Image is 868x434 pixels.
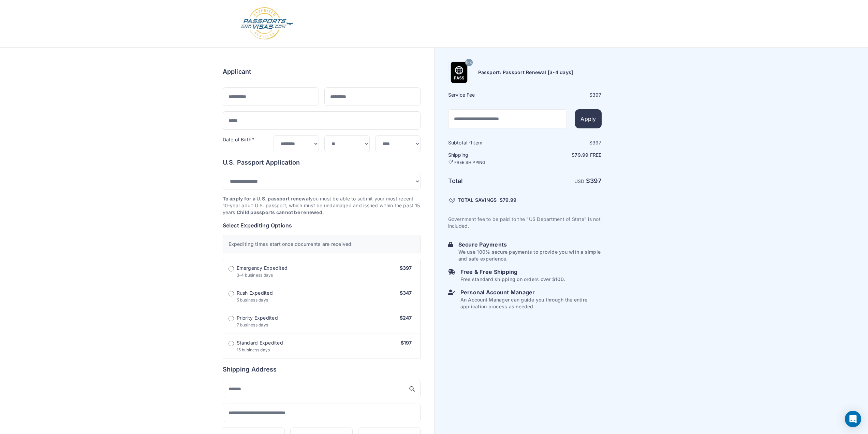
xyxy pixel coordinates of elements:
h6: Secure Payments [458,240,602,249]
span: $247 [400,315,412,321]
span: $197 [401,340,412,346]
button: Apply [575,109,601,128]
h6: Passport: Passport Renewal [3-4 days] [478,69,573,76]
h6: Service Fee [448,92,524,98]
h6: Total [448,176,524,186]
span: 397 [592,92,602,98]
span: 79.99 [575,152,588,158]
span: Rush Expedited [237,290,273,296]
span: 79.99 [503,197,516,203]
span: 1 [470,140,472,145]
span: Emergency Expedited [237,265,288,271]
span: Priority Expedited [237,314,278,321]
span: 5 business days [237,297,268,303]
strong: Child passports cannot be renewed. [237,209,324,215]
h6: U.S. Passport Application [223,158,421,167]
span: 397 [590,177,602,184]
p: Free standard shipping on orders over $100. [460,276,565,283]
div: $ [526,92,602,98]
p: you must be able to submit your most recent 10-year adult U.S. passport, which must be undamaged ... [223,195,421,216]
h6: Shipping Address [223,365,421,374]
p: $ [526,152,602,158]
div: Open Intercom Messenger [845,411,861,427]
div: $ [526,139,602,146]
span: Free [590,152,602,158]
img: Product Name [448,62,470,83]
p: An Account Manager can guide you through the entire application process as needed. [460,296,602,310]
span: $347 [400,290,412,296]
p: We use 100% secure payments to provide you with a simple and safe experience. [458,249,602,262]
div: Expediting times start once documents are received. [223,235,421,253]
span: 15 business days [237,347,270,352]
label: Date of Birth* [223,137,254,142]
img: Logo [240,7,294,41]
strong: $ [586,177,602,184]
span: TOTAL SAVINGS [458,197,497,204]
span: USD [574,178,585,184]
span: FREE SHIPPING [454,160,486,165]
span: $397 [400,265,412,271]
span: Standard Expedited [237,339,283,346]
h6: Select Expediting Options [223,221,421,229]
strong: To apply for a U.S. passport renewal [223,196,310,201]
span: 3-4 [466,58,472,67]
h6: Shipping [448,152,524,165]
span: $ [500,197,516,204]
span: 397 [592,140,602,145]
h6: Subtotal · item [448,139,524,146]
h6: Personal Account Manager [460,288,602,296]
p: Government fee to be paid to the "US Department of State" is not included. [448,216,602,229]
h6: Applicant [223,67,251,76]
h6: Free & Free Shipping [460,268,565,276]
span: 7 business days [237,322,268,327]
span: 3-4 business days [237,272,273,278]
